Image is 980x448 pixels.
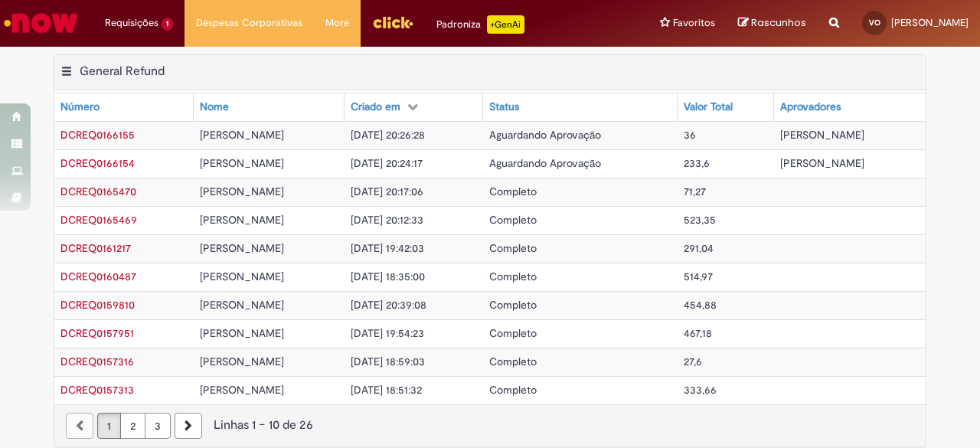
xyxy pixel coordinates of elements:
[684,241,714,255] span: 291,04
[105,15,158,31] span: Requisições
[487,15,524,34] p: +GenAi
[489,128,601,142] span: Aguardando Aprovação
[60,355,134,368] a: Abrir Registro: DCREQ0157316
[60,383,134,397] span: DCREQ0157313
[325,15,349,31] span: More
[60,383,134,397] a: Abrir Registro: DCREQ0157313
[60,156,135,170] span: DCREQ0166154
[436,15,524,34] div: Padroniza
[684,298,717,312] span: 454,88
[891,16,969,29] span: [PERSON_NAME]
[60,355,134,368] span: DCREQ0157316
[200,156,284,170] span: [PERSON_NAME]
[489,156,601,170] span: Aguardando Aprovação
[200,326,284,340] span: [PERSON_NAME]
[351,241,424,255] span: [DATE] 19:42:03
[684,128,696,142] span: 36
[489,355,537,368] span: Completo
[684,100,733,115] div: Valor Total
[60,100,100,115] div: Número
[684,185,706,198] span: 71,27
[780,128,864,142] span: [PERSON_NAME]
[684,355,702,368] span: 27,6
[80,64,165,79] h2: General Refund
[489,270,537,283] span: Completo
[60,270,136,283] span: DCREQ0160487
[684,270,713,283] span: 514,97
[351,298,426,312] span: [DATE] 20:39:08
[684,383,717,397] span: 333,66
[351,326,424,340] span: [DATE] 19:54:23
[200,128,284,142] span: [PERSON_NAME]
[60,326,134,340] span: DCREQ0157951
[489,100,519,115] div: Status
[780,156,864,170] span: [PERSON_NAME]
[780,100,841,115] div: Aprovadores
[684,326,712,340] span: 467,18
[200,298,284,312] span: [PERSON_NAME]
[145,413,171,439] a: Página 3
[351,213,423,227] span: [DATE] 20:12:33
[673,15,715,31] span: Favoritos
[162,18,173,31] span: 1
[120,413,145,439] a: Página 2
[200,355,284,368] span: [PERSON_NAME]
[200,383,284,397] span: [PERSON_NAME]
[60,128,135,142] span: DCREQ0166155
[372,11,413,34] img: click_logo_yellow_360x200.png
[54,404,926,446] nav: paginação
[97,413,121,439] a: Página 1
[200,213,284,227] span: [PERSON_NAME]
[351,100,400,115] div: Criado em
[2,8,80,38] img: ServiceNow
[489,185,537,198] span: Completo
[684,213,716,227] span: 523,35
[684,156,710,170] span: 233,6
[351,355,425,368] span: [DATE] 18:59:03
[200,100,229,115] div: Nome
[60,270,136,283] a: Abrir Registro: DCREQ0160487
[489,383,537,397] span: Completo
[869,18,880,28] span: VO
[60,241,131,255] a: Abrir Registro: DCREQ0161217
[60,156,135,170] a: Abrir Registro: DCREQ0166154
[175,413,202,439] a: Próxima página
[60,64,73,83] button: General Refund Menu de contexto
[60,128,135,142] a: Abrir Registro: DCREQ0166155
[489,298,537,312] span: Completo
[60,241,131,255] span: DCREQ0161217
[738,16,806,31] a: Rascunhos
[60,298,135,312] span: DCREQ0159810
[200,185,284,198] span: [PERSON_NAME]
[489,326,537,340] span: Completo
[489,213,537,227] span: Completo
[60,326,134,340] a: Abrir Registro: DCREQ0157951
[60,185,136,198] span: DCREQ0165470
[60,185,136,198] a: Abrir Registro: DCREQ0165470
[751,15,806,30] span: Rascunhos
[60,298,135,312] a: Abrir Registro: DCREQ0159810
[351,185,423,198] span: [DATE] 20:17:06
[196,15,302,31] span: Despesas Corporativas
[200,241,284,255] span: [PERSON_NAME]
[351,383,422,397] span: [DATE] 18:51:32
[66,417,914,434] div: Linhas 1 − 10 de 26
[200,270,284,283] span: [PERSON_NAME]
[489,241,537,255] span: Completo
[351,270,425,283] span: [DATE] 18:35:00
[60,213,137,227] span: DCREQ0165469
[351,128,425,142] span: [DATE] 20:26:28
[351,156,423,170] span: [DATE] 20:24:17
[60,213,137,227] a: Abrir Registro: DCREQ0165469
